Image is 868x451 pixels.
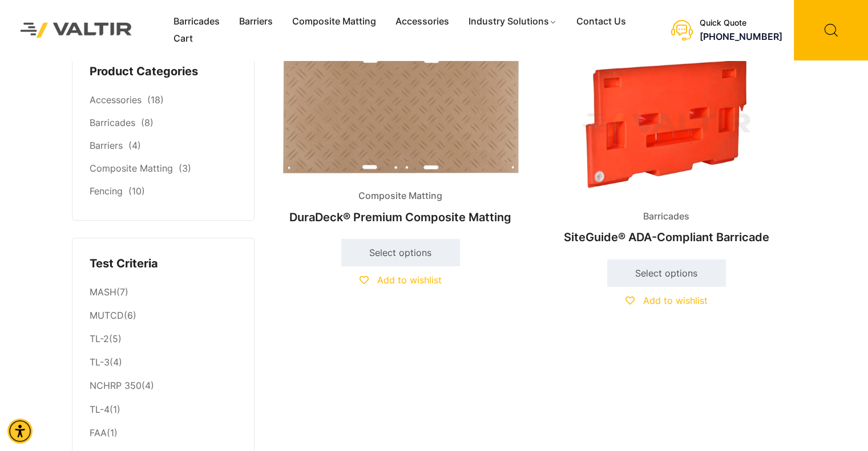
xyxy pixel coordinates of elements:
[164,13,229,30] a: Barricades
[90,380,142,391] a: NCHRP 350
[277,51,524,230] a: Composite MattingDuraDeck® Premium Composite Matting
[90,333,109,344] a: TL-2
[90,185,123,197] a: Fencing
[360,274,442,286] a: Add to wishlist
[90,375,237,398] li: (4)
[567,13,636,30] a: Contact Us
[128,140,141,151] span: (4)
[90,328,237,351] li: (5)
[643,295,708,306] span: Add to wishlist
[543,51,790,250] a: BarricadesSiteGuide® ADA-Compliant Barricade
[128,185,145,197] span: (10)
[341,239,460,266] a: Select options for “DuraDeck® Premium Composite Matting”
[700,31,782,42] a: call (888) 496-3625
[377,274,442,286] span: Add to wishlist
[90,63,237,80] h4: Product Categories
[90,404,110,415] a: TL-4
[229,13,282,30] a: Barriers
[386,13,459,30] a: Accessories
[90,310,124,321] a: MUTCD
[164,30,203,47] a: Cart
[635,208,698,225] span: Barricades
[459,13,567,30] a: Industry Solutions
[90,356,110,368] a: TL-3
[90,421,237,442] li: (1)
[9,11,144,49] img: Valtir Rentals
[90,117,135,128] a: Barricades
[90,398,237,421] li: (1)
[147,94,164,105] span: (18)
[543,225,790,250] h2: SiteGuide® ADA-Compliant Barricade
[90,140,123,151] a: Barriers
[282,13,386,30] a: Composite Matting
[90,255,237,273] h4: Test Criteria
[179,162,191,174] span: (3)
[700,18,782,28] div: Quick Quote
[607,259,726,287] a: Select options for “SiteGuide® ADA-Compliant Barricade”
[625,295,708,306] a: Add to wishlist
[7,419,33,444] div: Accessibility Menu
[90,351,237,375] li: (4)
[90,304,237,328] li: (6)
[90,281,237,304] li: (7)
[90,94,142,105] a: Accessories
[90,427,107,438] a: FAA
[350,188,451,205] span: Composite Matting
[90,162,173,174] a: Composite Matting
[141,117,154,128] span: (8)
[90,286,116,298] a: MASH
[277,205,524,230] h2: DuraDeck® Premium Composite Matting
